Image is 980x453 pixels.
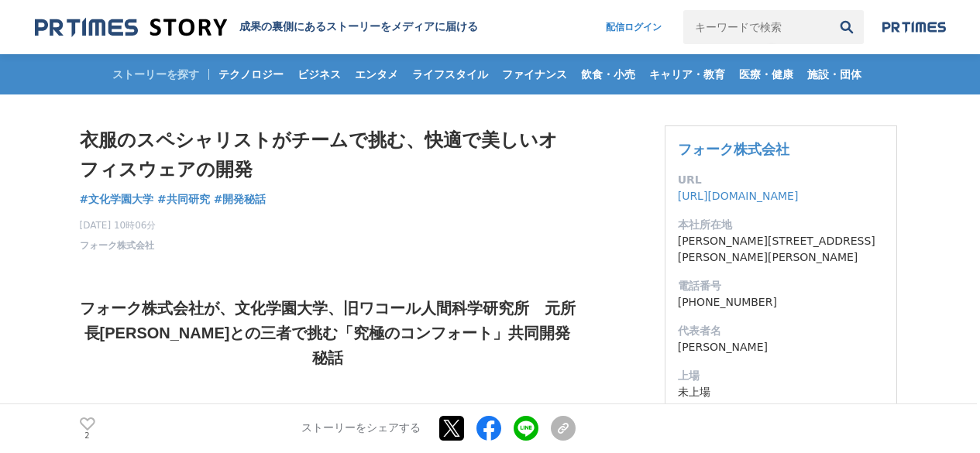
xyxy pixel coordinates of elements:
[80,125,576,185] h1: 衣服のスペシャリストがチームで挑む、快適で美しいオフィスウェアの開発
[80,432,95,440] p: 2
[678,294,884,311] dd: [PHONE_NUMBER]
[801,54,868,94] a: 施設・団体
[496,54,573,94] a: ファイナンス
[678,233,884,266] dd: [PERSON_NAME][STREET_ADDRESS][PERSON_NAME][PERSON_NAME]
[678,384,884,400] dd: 未上場
[496,67,573,81] span: ファイナンス
[80,192,154,206] span: #文化学園大学
[678,217,884,233] dt: 本社所在地
[643,54,731,94] a: キャリア・教育
[406,54,494,94] a: ライフスタイル
[157,191,210,208] a: #共同研究
[590,10,677,44] a: 配信ログイン
[291,67,347,81] span: ビジネス
[678,368,884,384] dt: 上場
[157,192,210,206] span: #共同研究
[801,67,868,81] span: 施設・団体
[733,54,799,94] a: 医療・健康
[683,10,830,44] input: キーワードで検索
[349,54,404,94] a: エンタメ
[678,172,884,188] dt: URL
[80,296,576,370] h2: フォーク株式会社が、文化学園大学、旧ワコール人間科学研究所 元所長[PERSON_NAME]との三者で挑む「究極のコンフォート」共同開発秘話
[291,54,347,94] a: ビジネス
[212,67,290,81] span: テクノロジー
[830,10,864,44] button: 検索
[678,278,884,294] dt: 電話番号
[678,339,884,355] dd: [PERSON_NAME]
[678,190,799,202] a: [URL][DOMAIN_NAME]
[643,67,731,81] span: キャリア・教育
[212,54,290,94] a: テクノロジー
[35,17,478,38] a: 成果の裏側にあるストーリーをメディアに届ける 成果の裏側にあるストーリーをメディアに届ける
[349,67,404,81] span: エンタメ
[678,323,884,339] dt: 代表者名
[80,239,154,252] a: フォーク株式会社
[575,67,641,81] span: 飲食・小売
[80,218,156,232] span: [DATE] 10時06分
[733,67,799,81] span: 医療・健康
[35,17,227,38] img: 成果の裏側にあるストーリーをメディアに届ける
[80,400,576,423] p: フォーク株式会社（ ）
[80,191,154,208] a: #文化学園大学
[575,54,641,94] a: 飲食・小売
[678,141,789,157] a: フォーク株式会社
[214,192,266,206] span: #開発秘話
[301,422,421,436] p: ストーリーをシェアする
[239,20,478,34] h2: 成果の裏側にあるストーリーをメディアに届ける
[214,191,266,208] a: #開発秘話
[882,21,946,33] img: prtimes
[406,67,494,81] span: ライフスタイル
